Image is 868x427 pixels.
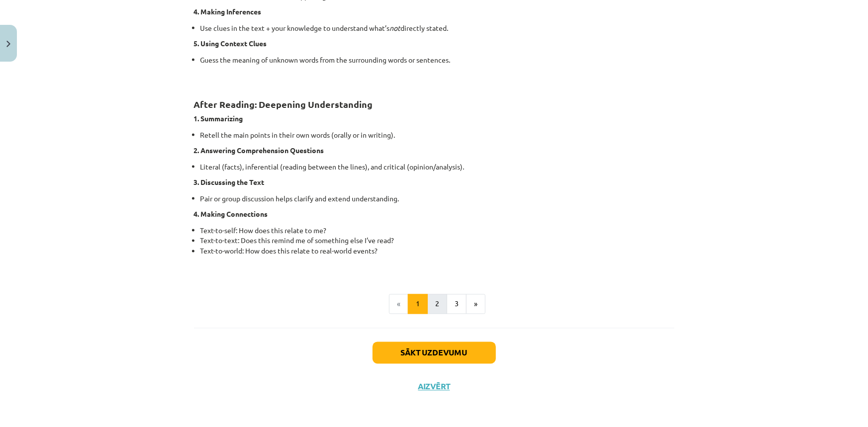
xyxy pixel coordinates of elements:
[200,162,675,172] li: Literal (facts), inferential (reading between the lines), and critical (opinion/analysis).
[194,114,243,123] b: 1. Summarizing
[194,209,268,218] b: 4. Making Connections
[447,294,467,314] button: 3
[466,294,485,314] button: »
[194,7,262,16] b: 4. Making Inferences
[427,294,447,314] button: 2
[200,246,675,256] li: Text-to-world: How does this relate to real-world events?
[194,177,265,186] b: 3. Discussing the Text
[194,98,373,110] strong: After Reading: Deepening Understanding
[194,39,267,48] b: 5. Using Context Clues
[390,23,401,32] i: not
[194,294,675,314] nav: Page navigation example
[200,130,675,140] li: Retell the main points in their own words (orally or in writing).
[200,23,675,33] li: Use clues in the text + your knowledge to understand what’s directly stated.
[200,193,675,204] li: Pair or group discussion helps clarify and extend understanding.
[200,55,675,65] li: Guess the meaning of unknown words from the surrounding words or sentences.
[408,294,428,314] button: 1
[6,41,10,47] img: icon-close-lesson-0947bae3869378f0d4975bcd49f059093ad1ed9edebbc8119c70593378902aed.svg
[200,225,675,236] li: Text-to-self: How does this relate to me?
[373,342,496,364] button: Sākt uzdevumu
[415,382,453,392] button: Aizvērt
[200,236,675,246] li: Text-to-text: Does this remind me of something else I’ve read?
[194,146,324,155] b: 2. Answering Comprehension Questions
